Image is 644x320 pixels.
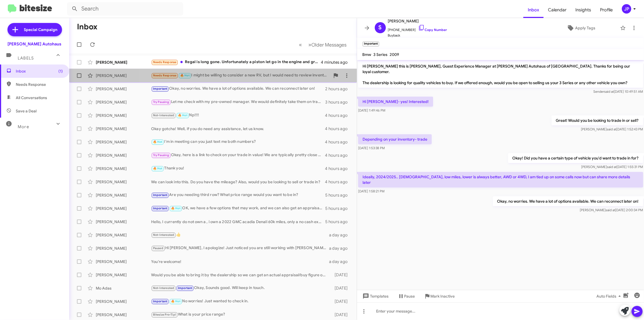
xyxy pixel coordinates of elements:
div: Np!!!! [151,112,325,118]
div: Okay, here is a link to check on your trade in value! We are typically pretty close to what they ... [151,152,325,158]
div: Regal is long gone. Unfortunately a piston let go in the engine and grenaded it. [151,59,321,65]
div: Okay gotcha! Well, if you do need any assistance, let us know. [151,126,325,131]
div: No worries! Just wanted to check in. [151,298,329,304]
span: [PERSON_NAME] [DATE] 1:52:43 PM [581,127,643,131]
span: [DATE] 1:53:38 PM [358,146,385,150]
span: Needs Response [153,60,177,64]
span: [PHONE_NUMBER] [388,24,447,33]
div: a day ago [329,259,352,264]
span: said at [607,127,616,131]
div: a day ago [329,232,352,238]
div: Hi [PERSON_NAME], I apologize! Just noticed you are still working with [PERSON_NAME] on your trad... [151,245,329,251]
div: Let me check with my pre-owned manager. We would definitely take them on trade, but I will make s... [151,99,325,105]
span: 🔥 Hot [178,113,187,117]
div: 4 hours ago [325,126,352,131]
div: [PERSON_NAME] [96,86,151,92]
p: Okay! Did you have a certain type of vehicle you'd want to trade in for? [508,153,643,163]
div: 4 hours ago [325,139,352,145]
span: 🔥 Hot [180,74,190,77]
span: Sender [DATE] 10:49:51 AM [593,89,643,94]
div: [DATE] [329,285,352,291]
span: [DATE] 1:49:46 PM [358,108,385,112]
span: Templates [361,291,389,301]
a: Insights [571,2,596,18]
button: Pause [393,291,420,301]
div: 4 hours ago [325,113,352,118]
div: [PERSON_NAME] [96,99,151,105]
span: Auto Fields [596,291,623,301]
div: [PERSON_NAME] [96,299,151,304]
span: Labels [18,56,34,61]
p: Great! Would you be looking to trade in or sell? [551,115,643,125]
div: [PERSON_NAME] Autohaus [8,41,62,47]
div: Are you needing third row? What price range would you want to be in? [151,192,325,198]
span: Buyback [388,33,447,38]
span: Needs Response [153,74,177,77]
div: Okay, Sounds good. Will keep in touch. [151,285,329,291]
span: Important [178,286,192,290]
span: [DATE] 1:58:21 PM [358,189,384,193]
span: S [379,23,382,32]
span: Paused [153,246,163,250]
p: Hi [PERSON_NAME] this is [PERSON_NAME], Guest Experience Manager at [PERSON_NAME] Autohaus of [GE... [358,61,643,88]
span: 🔥 Hot [171,207,180,210]
span: All Conversations [16,95,47,100]
p: Hi [PERSON_NAME]- yes! Interested! [358,97,433,107]
span: [PERSON_NAME] [DATE] 2:00:34 PM [580,208,643,212]
div: [DATE] [329,312,352,318]
input: Search [67,2,183,16]
span: « [299,41,302,48]
span: 🔥 Hot [171,300,180,303]
p: Depending on your inventory- trade [358,134,432,144]
span: Not-Interested [153,286,174,290]
h1: Inbox [77,22,97,31]
div: [PERSON_NAME] [96,272,151,278]
span: (1) [58,68,63,74]
div: [PERSON_NAME] [96,139,151,145]
span: Needs Response [16,82,63,87]
div: You're welcome! [151,259,329,264]
span: Try Pausing [153,153,169,157]
div: We can look into this. Do you have the mileage? Also, would you be looking to sell or trade in? [151,179,325,185]
span: Important [153,300,167,303]
a: Profile [596,2,617,18]
div: [PERSON_NAME] [96,259,151,264]
div: [PERSON_NAME] [96,219,151,224]
span: [PERSON_NAME] [DATE] 1:55:31 PM [581,165,643,169]
div: 5 hours ago [325,192,352,198]
div: [PERSON_NAME] [96,113,151,118]
div: [PERSON_NAME] [96,179,151,185]
div: 5 hours ago [325,206,352,211]
a: Special Campaign [7,23,62,36]
div: 👍 [151,232,329,238]
span: 2009 [390,52,399,57]
div: [PERSON_NAME] [96,166,151,171]
nav: Page navigation example [296,39,350,50]
div: OK, we have a few options that may work, and we can also get an appraisal on your Corvette. I not... [151,205,325,211]
button: Templates [357,291,393,301]
div: [DATE] [329,272,352,278]
span: Inbox [16,68,63,74]
span: Important [153,193,167,197]
div: Hello, I currently do not own a , i own a 2022 GMC acadia Denali 60k miles, only a no cash exchan... [151,219,325,224]
span: said at [607,165,617,169]
div: Okay, no worries. We have a lot of options available. We can reconnect later on! [151,86,325,92]
div: Mo Adas [96,285,151,291]
a: Calendar [544,2,571,18]
span: 🔥 Hot [153,140,162,144]
span: said at [604,89,614,94]
span: Important [153,207,167,210]
div: 4 hours ago [325,153,352,158]
span: Apply Tags [575,23,595,33]
a: Inbox [523,2,544,18]
span: Special Campaign [24,27,58,32]
span: Save a Deal [16,108,37,114]
div: [PERSON_NAME] [96,232,151,238]
div: [PERSON_NAME] [96,192,151,198]
div: [PERSON_NAME] [96,126,151,131]
span: Important [153,87,167,91]
button: JP [617,4,638,14]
